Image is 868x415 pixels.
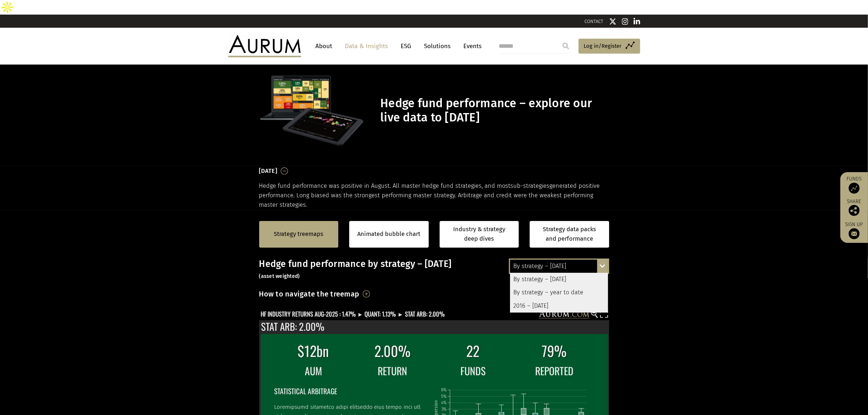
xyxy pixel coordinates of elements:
img: Share this post [849,205,860,216]
div: By strategy – [DATE] [510,273,608,286]
input: Submit [558,39,573,53]
a: Industry & strategy deep dives [440,221,519,248]
a: About [312,39,336,53]
div: By strategy – [DATE] [510,260,608,273]
h3: How to navigate the treemap [259,288,359,300]
img: Linkedin icon [634,18,640,25]
div: 2016 – [DATE] [510,299,608,313]
a: Animated bubble chart [357,229,420,239]
h3: [DATE] [259,166,277,177]
span: sub-strategies [511,182,550,189]
div: By strategy – year to date [510,286,608,299]
a: CONTACT [585,19,604,24]
div: Share [844,199,864,216]
small: (asset weighted) [259,273,300,279]
img: Instagram icon [622,18,628,25]
h3: Hedge fund performance by strategy – [DATE] [259,259,609,280]
img: Twitter icon [609,18,616,25]
img: Aurum [228,35,301,57]
h1: Hedge fund performance – explore our live data to [DATE] [380,96,607,125]
a: Strategy treemaps [274,229,323,239]
img: Access Funds [849,183,860,194]
a: Strategy data packs and performance [530,221,609,248]
a: Log in/Register [579,39,640,54]
a: Sign up [844,221,864,239]
img: Sign up to our newsletter [849,228,860,239]
a: Funds [844,176,864,194]
a: ESG [397,39,415,53]
span: Log in/Register [584,42,622,50]
a: Data & Insights [342,39,392,53]
a: Events [460,39,482,53]
p: Hedge fund performance was positive in August. All master hedge fund strategies, and most generat... [259,181,609,210]
a: Solutions [421,39,455,53]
